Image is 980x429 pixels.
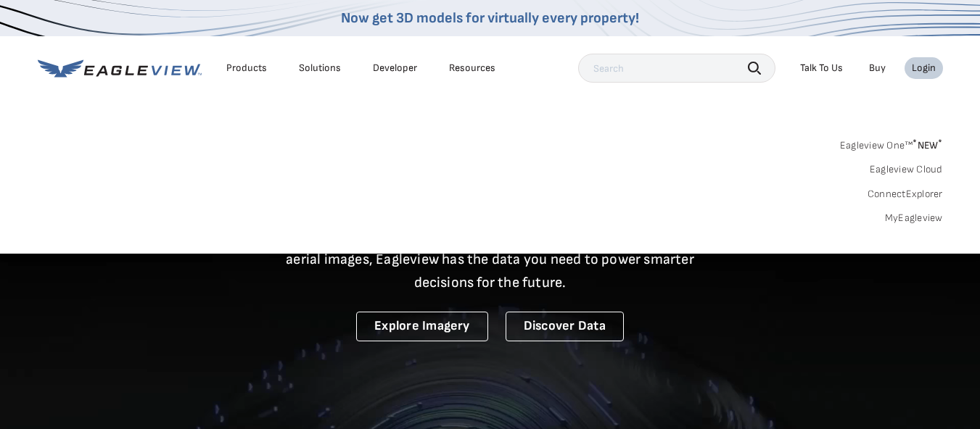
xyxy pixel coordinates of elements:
a: Discover Data [506,312,624,341]
input: Search [578,54,775,83]
a: Eagleview Cloud [870,163,943,176]
a: Now get 3D models for virtually every property! [341,9,639,27]
a: MyEagleview [885,212,943,225]
div: Talk To Us [800,62,843,75]
a: Eagleview One™*NEW* [840,135,943,151]
div: Solutions [299,62,341,75]
a: Explore Imagery [356,312,488,341]
a: Buy [869,62,886,75]
a: Developer [373,62,417,75]
a: ConnectExplorer [868,188,943,201]
div: Resources [449,62,495,75]
div: Products [226,62,267,75]
span: NEW [913,139,942,151]
div: Login [912,62,936,75]
p: A new era starts here. Built on more than 3.5 billion high-resolution aerial images, Eagleview ha... [268,225,712,294]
